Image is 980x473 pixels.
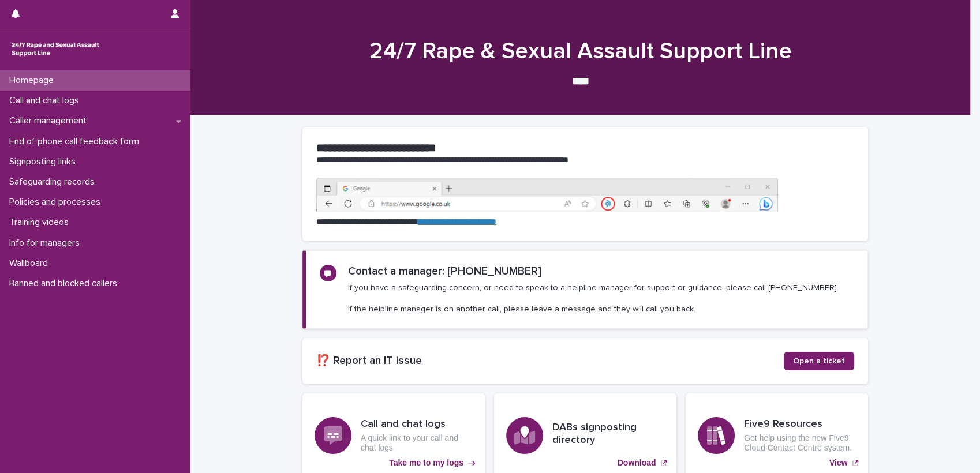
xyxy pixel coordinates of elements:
h3: Five9 Resources [744,418,856,431]
p: Call and chat logs [5,95,88,106]
img: rhQMoQhaT3yELyF149Cw [9,37,102,61]
img: https%3A%2F%2Fcdn.document360.io%2F0deca9d6-0dac-4e56-9e8f-8d9979bfce0e%2FImages%2FDocumentation%... [316,178,778,212]
p: Caller management [5,115,96,126]
span: Open a ticket [793,357,845,365]
p: Banned and blocked callers [5,278,126,289]
a: Open a ticket [784,352,854,370]
p: Policies and processes [5,197,110,208]
p: View [829,458,848,468]
h2: Contact a manager: [PHONE_NUMBER] [348,265,541,278]
p: Download [618,458,656,468]
p: Training videos [5,217,78,228]
p: Info for managers [5,238,89,249]
p: Get help using the new Five9 Cloud Contact Centre system. [744,433,856,453]
p: Signposting links [5,156,85,167]
h3: DABs signposting directory [552,422,664,446]
p: Take me to my logs [389,458,463,468]
p: End of phone call feedback form [5,136,148,147]
p: Wallboard [5,258,57,269]
p: Safeguarding records [5,177,104,187]
h3: Call and chat logs [361,418,473,431]
p: A quick link to your call and chat logs [361,433,473,453]
p: Homepage [5,75,63,86]
p: If you have a safeguarding concern, or need to speak to a helpline manager for support or guidanc... [348,283,839,314]
h1: 24/7 Rape & Sexual Assault Support Line [297,37,863,65]
h2: ⁉️ Report an IT issue [316,354,784,367]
